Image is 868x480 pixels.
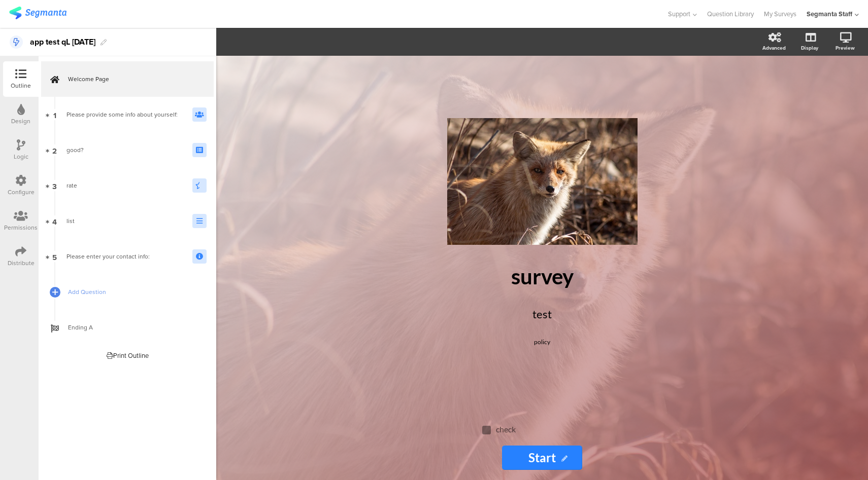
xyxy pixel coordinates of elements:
[66,180,185,191] div: rate
[41,61,214,97] a: Welcome Page
[502,446,582,470] input: Start
[41,97,214,132] a: 1 Please provide some info about yourself:
[364,306,720,322] p: test
[836,44,855,52] div: Preview
[14,152,28,161] div: Logic
[41,239,214,274] a: 5 Please enter your contact info:
[107,351,149,360] div: Print Outline
[52,215,57,227] span: 4
[8,188,35,197] div: Configure
[496,424,597,434] p: check
[762,44,786,52] div: Advanced
[41,310,214,345] a: Ending A
[11,117,30,126] div: Design
[68,322,198,333] span: Ending A
[9,7,66,19] img: segmanta logo
[30,34,95,50] div: app test qL [DATE]
[8,259,35,268] div: Distribute
[68,287,198,297] span: Add Question
[68,74,198,84] span: Welcome Page
[66,216,185,226] div: list
[4,223,38,232] div: Permissions
[52,144,57,156] span: 2
[364,338,720,347] p: policy
[66,145,185,155] div: good?
[41,132,214,168] a: 2 good?
[354,264,730,289] p: survey
[807,9,852,19] div: Segmanta Staff
[41,168,214,203] a: 3 rate
[66,109,185,120] div: Please provide some info about yourself:
[10,35,23,49] i: This is a Data Enrichment Survey.
[66,251,185,262] div: Please enter your contact info:
[53,109,56,120] span: 1
[41,203,214,239] a: 4 list
[52,180,57,191] span: 3
[668,9,690,19] span: Support
[801,44,818,52] div: Display
[52,251,57,262] span: 5
[11,81,31,90] div: Outline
